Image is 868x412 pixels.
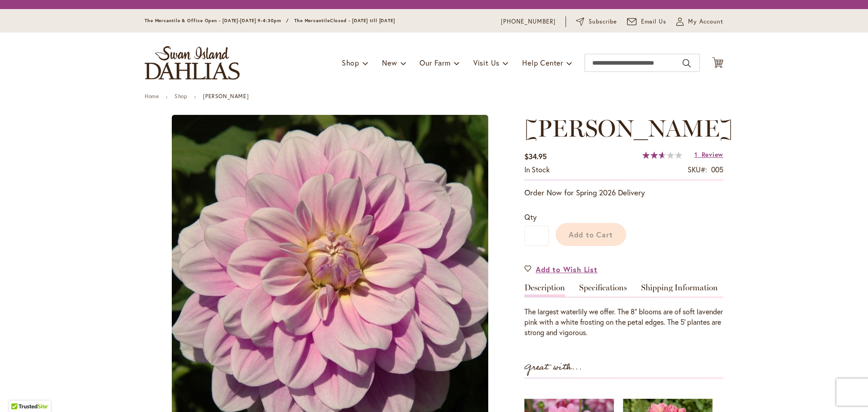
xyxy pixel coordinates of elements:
span: The Mercantile & Office Open - [DATE]-[DATE] 9-4:30pm / The Mercantile [145,18,330,24]
span: 1 [694,150,698,159]
a: Shipping Information [641,284,718,297]
span: Review [702,150,723,159]
span: In stock [524,165,550,174]
p: Order Now for Spring 2026 Delivery [524,187,723,198]
a: Add to Wish List [524,264,598,275]
a: Specifications [579,284,627,297]
div: The largest waterlily we offer. The 8" blooms are of soft lavender pink with a white frosting on ... [524,307,723,338]
strong: SKU [688,165,707,174]
iframe: Launch Accessibility Center [7,380,32,405]
a: 1 Review [694,150,723,159]
span: New [382,58,397,67]
span: [PERSON_NAME] [524,114,733,142]
a: Email Us [627,17,667,26]
span: Qty [524,212,537,222]
a: Description [524,284,565,297]
span: Help Center [522,58,563,67]
a: store logo [145,46,240,80]
div: 005 [711,165,723,175]
span: My Account [688,17,723,26]
div: 53% [642,152,682,159]
span: Subscribe [589,17,617,26]
div: Availability [524,165,550,175]
span: $34.95 [524,152,547,161]
strong: [PERSON_NAME] [203,93,249,99]
div: Detailed Product Info [524,284,723,338]
button: My Account [676,17,723,26]
span: Shop [342,58,359,67]
span: Our Farm [420,58,450,67]
a: [PHONE_NUMBER] [501,17,556,26]
span: Email Us [641,17,667,26]
strong: Great with... [524,360,582,375]
a: Subscribe [576,17,617,26]
a: Home [145,93,159,99]
a: Shop [175,93,187,99]
span: Closed - [DATE] till [DATE] [330,18,395,24]
span: Visit Us [473,58,500,67]
span: Add to Wish List [536,264,598,275]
